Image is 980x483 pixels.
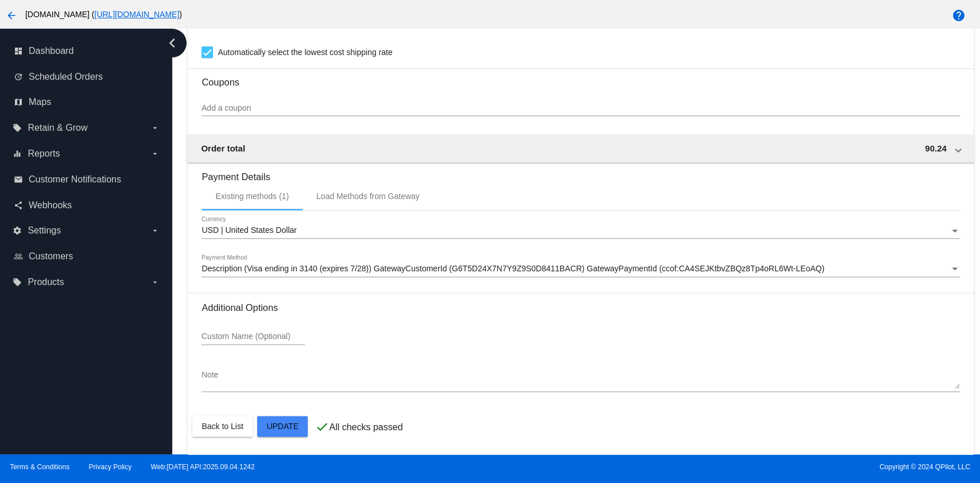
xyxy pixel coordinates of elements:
span: Description (Visa ending in 3140 (expires 7/28)) GatewayCustomerId (G6T5D24X7N7Y9Z9S0D8411BACR) G... [202,264,824,273]
i: settings [13,226,22,235]
i: people_outline [14,252,23,261]
p: All checks passed [329,422,402,433]
span: [DOMAIN_NAME] ( ) [25,10,182,19]
span: Scheduled Orders [29,72,103,82]
i: equalizer [13,149,22,158]
button: Back to List [192,416,252,437]
span: Back to List [202,422,243,431]
span: Retain & Grow [28,123,87,133]
span: Copyright © 2024 QPilot, LLC [500,463,970,471]
i: share [14,201,23,210]
span: Update [266,422,299,431]
span: Webhooks [29,200,72,211]
a: update Scheduled Orders [14,68,160,86]
a: email Customer Notifications [14,170,160,189]
i: arrow_drop_down [150,226,160,235]
a: Web:[DATE] API:2025.09.04.1242 [151,463,255,471]
i: chevron_left [163,34,181,52]
mat-icon: check [315,420,329,434]
span: Products [28,277,64,287]
i: arrow_drop_down [150,123,160,133]
span: Customer Notifications [29,174,121,185]
a: [URL][DOMAIN_NAME] [94,10,179,19]
i: dashboard [14,46,23,56]
a: people_outline Customers [14,247,160,266]
span: Dashboard [29,46,73,56]
a: share Webhooks [14,196,160,215]
i: arrow_drop_down [150,278,160,287]
mat-expansion-panel-header: Order total 90.24 [187,135,974,162]
input: Add a coupon [202,104,959,113]
span: Reports [28,149,60,159]
mat-select: Currency [202,226,959,235]
input: Custom Name (Optional) [202,332,305,341]
i: email [14,175,23,184]
span: Automatically select the lowest cost shipping rate [218,45,392,59]
span: Customers [29,251,73,262]
a: map Maps [14,93,160,111]
i: update [14,72,23,81]
i: map [14,98,23,107]
a: Terms & Conditions [10,463,69,471]
span: Order total [201,143,245,153]
a: Privacy Policy [89,463,132,471]
mat-icon: help [952,9,966,22]
span: USD | United States Dollar [202,225,296,235]
span: Maps [29,97,51,107]
h3: Additional Options [202,302,959,313]
mat-icon: arrow_back [5,9,18,22]
h3: Coupons [202,68,959,88]
i: local_offer [13,278,22,287]
div: Existing methods (1) [215,192,289,201]
h3: Payment Details [202,163,959,182]
mat-select: Payment Method [202,264,959,274]
i: arrow_drop_down [150,149,160,158]
button: Update [257,416,308,437]
span: Settings [28,225,61,236]
div: Load Methods from Gateway [316,192,420,201]
i: local_offer [13,123,22,133]
a: dashboard Dashboard [14,42,160,60]
span: 90.24 [925,143,947,153]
